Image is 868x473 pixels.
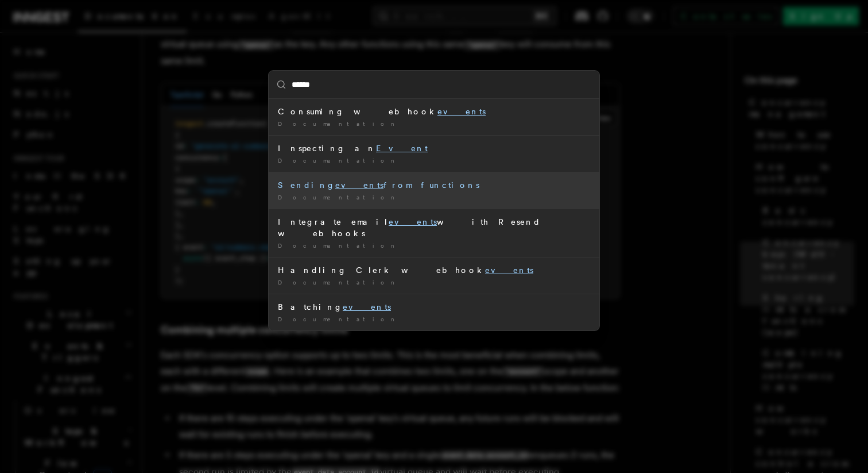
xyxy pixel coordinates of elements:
[335,180,383,190] mark: events
[278,264,590,276] div: Handling Clerk webhook
[278,120,399,127] span: Documentation
[376,144,428,153] mark: Event
[278,242,399,249] span: Documentation
[278,157,399,164] span: Documentation
[485,266,533,275] mark: events
[278,179,590,191] div: Sending from functions
[437,107,486,116] mark: events
[278,106,590,117] div: Consuming webhook
[278,316,399,322] span: Documentation
[278,143,590,154] div: Inspecting an
[278,279,399,286] span: Documentation
[389,217,437,226] mark: events
[278,301,590,313] div: Batching
[343,302,391,312] mark: events
[278,216,590,239] div: Integrate email with Resend webhooks
[278,194,399,201] span: Documentation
